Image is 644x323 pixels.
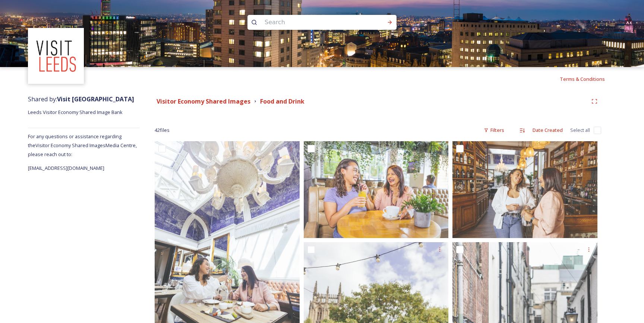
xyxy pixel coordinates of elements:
input: Search [261,14,363,31]
strong: Visit [GEOGRAPHIC_DATA] [57,95,134,103]
img: DoubleTree-Interior-cTom Martin-Aug24_VL ONLY.jpg [304,141,449,238]
span: Leeds Visitor Economy Shared Image Bank [28,109,123,115]
strong: Visitor Economy Shared Images [157,97,250,105]
img: download%20(3).png [29,29,83,83]
img: IIberica-Drinks at the Bar-cTom Martin-Aug24_VL ONLY.jpg [452,141,597,238]
span: Shared by: [28,95,134,103]
div: Date Created [529,123,566,137]
span: For any questions or assistance regarding the Visitor Economy Shared Images Media Centre, please ... [28,133,137,158]
span: [EMAIL_ADDRESS][DOMAIN_NAME] [28,165,104,171]
a: Terms & Conditions [560,75,616,83]
span: Terms & Conditions [560,76,605,82]
span: Select all [570,127,590,134]
span: 42 file s [155,127,170,134]
strong: Food and Drink [260,97,304,105]
div: Filters [480,123,508,137]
